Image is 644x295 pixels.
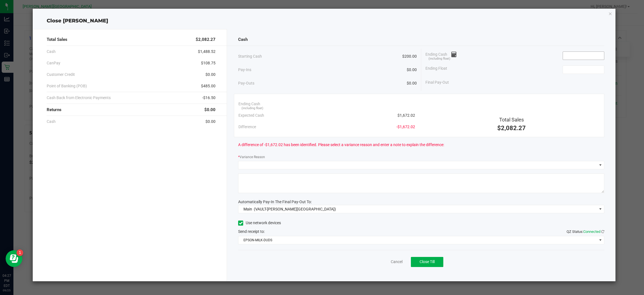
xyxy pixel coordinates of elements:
[238,200,312,204] span: Automatically Pay-In The Final Pay-Out To:
[425,65,447,74] span: Ending Float
[47,104,216,116] div: Returns
[238,36,248,43] span: Cash
[202,95,216,101] span: -$16.50
[47,60,60,66] span: CanPay
[497,125,526,132] span: $2,082.27
[402,53,417,59] span: $200.00
[33,17,615,25] div: Close [PERSON_NAME]
[428,57,450,61] span: (including float)
[47,49,56,55] span: Cash
[238,236,597,244] span: EPSON-MILK-DUDS
[238,220,281,226] label: Use network devices
[238,229,265,234] span: Send receipt to:
[198,49,216,55] span: $1,488.52
[396,124,415,130] span: -$1,672.02
[425,79,449,85] span: Final Pay-Out
[204,107,216,113] span: $0.00
[47,36,67,43] span: Total Sales
[47,72,75,78] span: Customer Credit
[407,80,417,86] span: $0.00
[196,36,216,43] span: $2,082.27
[411,257,443,267] button: Close Till
[567,230,604,234] span: QZ Status:
[499,117,524,123] span: Total Sales
[238,154,265,160] label: Variance Reason
[238,53,262,59] span: Starting Cash
[238,67,251,73] span: Pay-Ins
[205,119,216,125] span: $0.00
[238,124,256,130] span: Difference
[397,113,415,118] span: $1,672.02
[6,250,22,267] iframe: Resource center
[583,230,600,234] span: Connected
[238,101,260,107] span: Ending Cash
[238,113,264,118] span: Expected Cash
[420,259,435,264] span: Close Till
[254,207,336,211] span: (VAULT-[PERSON_NAME][GEOGRAPHIC_DATA])
[238,80,254,86] span: Pay-Outs
[47,95,111,101] span: Cash Back from Electronic Payments
[238,142,444,148] span: A difference of -$1,672.02 has been identified. Please select a variance reason and enter a note ...
[47,83,87,89] span: Point of Banking (POB)
[16,249,23,256] iframe: Resource center unread badge
[47,119,56,125] span: Cash
[201,60,216,66] span: $108.75
[201,83,216,89] span: $485.00
[425,51,457,60] span: Ending Cash
[391,259,402,265] a: Cancel
[407,67,417,73] span: $0.00
[205,72,216,78] span: $0.00
[243,207,252,211] span: Main
[241,106,263,111] span: (including float)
